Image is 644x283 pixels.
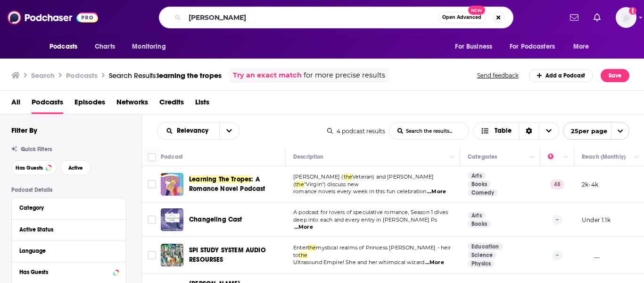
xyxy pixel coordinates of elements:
button: open menu [219,122,239,139]
p: __ [582,251,600,259]
a: Credits [159,94,184,114]
h2: Choose List sort [157,122,239,140]
div: Search Results: [109,71,222,80]
span: More [573,40,589,53]
p: -- [552,215,562,224]
h2: Choose View [473,122,559,140]
div: Power Score [548,151,561,163]
span: the [307,244,316,251]
span: Quick Filters [21,146,52,153]
div: 4 podcast results [327,128,385,135]
a: Physics [468,260,495,267]
a: Learning The Tropes: A Romance Novel Podcast [161,173,183,196]
div: Search podcasts, credits, & more... [159,7,513,28]
div: Reach (Monthly) [582,151,626,163]
button: open menu [43,38,90,56]
span: For Business [455,40,492,53]
a: Charts [89,38,121,56]
span: ...More [425,259,444,266]
span: 25 per page [563,124,607,138]
a: Networks [116,94,148,114]
a: Books [468,180,491,188]
input: Search podcasts, credits, & more... [185,10,438,25]
a: Arts [468,212,486,219]
span: For Podcasters [510,40,555,53]
button: Has Guests [11,160,57,175]
button: open menu [125,38,178,56]
button: open menu [563,122,629,140]
button: Category [19,202,118,214]
button: Column Actions [631,152,643,163]
span: Podcasts [50,40,77,53]
button: Column Actions [446,152,458,163]
button: Has Guests [19,266,118,278]
div: Categories [468,151,497,163]
p: -- [552,250,562,260]
span: Enter [293,244,307,251]
span: Active [68,165,83,171]
button: open menu [504,38,569,56]
div: Sort Direction [519,122,539,139]
a: Show notifications dropdown [566,9,582,26]
a: Podcasts [32,94,63,114]
span: Logged in as hconnor [616,7,636,28]
button: open menu [157,128,219,134]
a: Lists [195,94,209,114]
div: Description [293,151,323,163]
span: Veteran) and [PERSON_NAME] ( [293,173,434,188]
a: Comedy [468,189,498,197]
span: [PERSON_NAME] ( [293,173,344,180]
span: ...More [294,223,313,231]
button: Column Actions [561,152,572,163]
div: Active Status [19,226,112,233]
span: for more precise results [304,70,385,81]
span: SPI STUDY SYSTEM AUDIO RESOURSES [189,246,266,264]
a: Arts [468,172,486,180]
span: Toggle select row [148,251,156,259]
button: Active [60,160,91,175]
a: Science [468,251,496,259]
a: Show notifications dropdown [590,9,604,26]
p: Podcast Details [11,187,126,193]
h3: Search [31,71,55,80]
span: "Virgin") discuss new [304,181,359,188]
a: Try an exact match [233,70,302,81]
span: the [344,173,353,180]
span: the [295,181,304,188]
button: Open AdvancedNew [438,12,486,23]
div: Category [19,205,112,211]
span: Learning The Tropes [189,175,251,183]
button: Send feedback [474,71,521,79]
div: Language [19,248,112,254]
span: New [468,6,485,15]
span: romance novels every week in this fun celebration [293,188,426,195]
span: Toggle select row [148,215,156,224]
a: Learning The Tropes: A Romance Novel Podcast [189,175,282,194]
a: SPI STUDY SYSTEM AUDIO RESOURSES [189,246,282,265]
span: ...More [427,188,446,196]
span: Toggle select row [148,180,156,189]
h2: Filter By [11,126,37,135]
a: Add a Podcast [529,69,594,82]
button: Column Actions [527,152,538,163]
p: 48 [550,180,564,189]
a: All [11,94,20,114]
button: Active Status [19,223,118,235]
img: Changeling Cast [161,208,183,231]
p: Under 1.1k [582,216,611,224]
button: open menu [448,38,504,56]
span: Charts [95,40,115,53]
svg: Add a profile image [629,7,636,15]
img: User Profile [616,7,636,28]
img: Podchaser - Follow, Share and Rate Podcasts [8,9,98,26]
span: A podcast for lovers of speculative romance, Season 1 dives [293,209,448,215]
button: open menu [567,38,601,56]
a: Episodes [74,94,105,114]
